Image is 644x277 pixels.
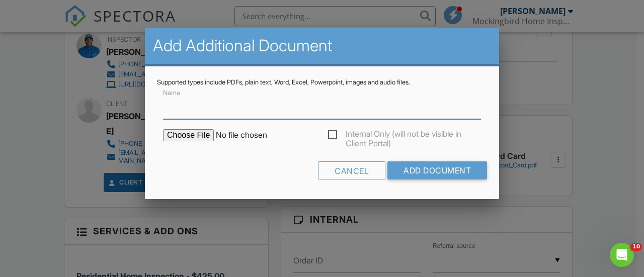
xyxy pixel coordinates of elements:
[328,129,481,142] label: Internal Only (will not be visible in Client Portal)
[318,161,385,179] div: Cancel
[610,243,634,267] iframe: Intercom live chat
[157,78,487,86] div: Supported types include PDFs, plain text, Word, Excel, Powerpoint, images and audio files.
[153,36,491,56] h2: Add Additional Document
[387,161,487,179] input: Add Document
[163,88,180,98] label: Name
[630,243,642,251] span: 10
